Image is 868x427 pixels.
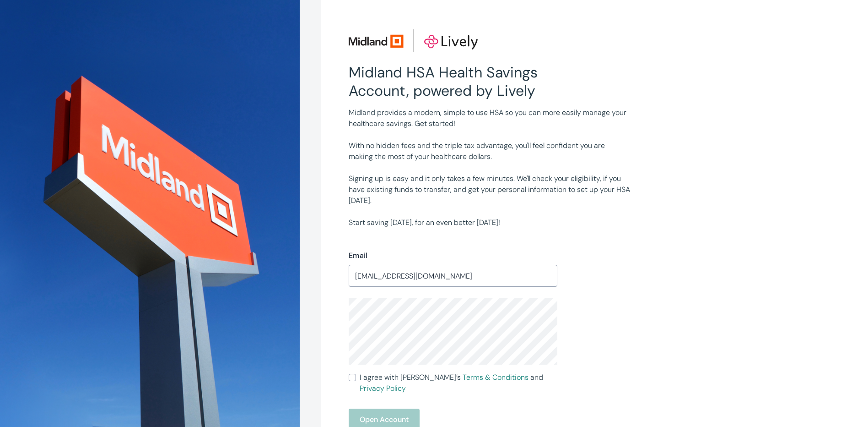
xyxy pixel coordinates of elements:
[349,217,631,228] p: Start saving [DATE], for an even better [DATE]!
[360,372,557,394] span: I agree with [PERSON_NAME]’s and
[463,372,528,382] a: Terms & Conditions
[360,383,406,393] a: Privacy Policy
[349,29,478,52] img: Lively
[349,173,631,206] p: Signing up is easy and it only takes a few minutes. We'll check your eligibility, if you have exi...
[349,250,367,261] label: Email
[349,107,631,129] p: Midland provides a modern, simple to use HSA so you can more easily manage your healthcare saving...
[349,63,557,100] h2: Midland HSA Health Savings Account, powered by Lively
[349,140,631,162] p: With no hidden fees and the triple tax advantage, you'll feel confident you are making the most o...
